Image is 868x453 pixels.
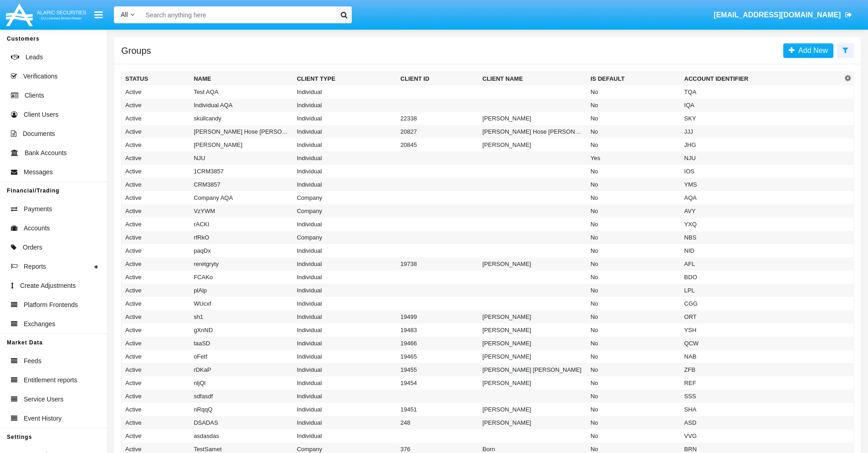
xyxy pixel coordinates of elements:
[681,151,842,165] td: NJU
[293,271,396,284] td: Individual
[587,297,681,310] td: No
[190,337,293,350] td: taaSD
[397,416,479,429] td: 248
[122,337,190,350] td: Active
[190,390,293,403] td: sdfasdf
[190,138,293,151] td: [PERSON_NAME]
[122,112,190,125] td: Active
[479,323,587,337] td: [PERSON_NAME]
[587,165,681,178] td: No
[587,323,681,337] td: No
[479,403,587,416] td: [PERSON_NAME]
[681,125,842,138] td: JJJ
[681,337,842,350] td: QCW
[190,125,293,138] td: [PERSON_NAME] Hose [PERSON_NAME]
[397,323,479,337] td: 19483
[587,191,681,204] td: No
[122,151,190,165] td: Active
[709,2,857,28] a: [EMAIL_ADDRESS][DOMAIN_NAME]
[293,125,396,138] td: Individual
[397,310,479,323] td: 19499
[122,125,190,138] td: Active
[121,47,151,54] h5: Groups
[122,403,190,416] td: Active
[587,204,681,218] td: No
[479,125,587,138] td: [PERSON_NAME] Hose [PERSON_NAME]
[479,72,587,86] th: Client Name
[122,429,190,443] td: Active
[293,416,396,429] td: Individual
[24,319,55,329] span: Exchanges
[587,271,681,284] td: No
[587,337,681,350] td: No
[681,204,842,218] td: AVY
[293,204,396,218] td: Company
[190,416,293,429] td: DSADAS
[141,6,333,23] input: Search
[479,112,587,125] td: [PERSON_NAME]
[397,125,479,138] td: 20827
[23,243,42,252] span: Orders
[681,403,842,416] td: SHA
[479,376,587,390] td: [PERSON_NAME]
[293,363,396,376] td: Individual
[397,72,479,86] th: Client ID
[122,99,190,112] td: Active
[23,72,57,81] span: Verifications
[587,350,681,363] td: No
[293,284,396,297] td: Individual
[587,112,681,125] td: No
[114,10,141,20] a: All
[681,218,842,231] td: YXQ
[190,85,293,99] td: Test AQA
[190,271,293,284] td: FCAKo
[24,262,46,271] span: Reports
[293,72,396,86] th: Client Type
[24,110,58,120] span: Client Users
[714,11,841,19] span: [EMAIL_ADDRESS][DOMAIN_NAME]
[681,284,842,297] td: LPL
[122,165,190,178] td: Active
[23,129,55,139] span: Documents
[293,191,396,204] td: Company
[681,72,842,86] th: Account Identifier
[293,257,396,271] td: Individual
[122,231,190,244] td: Active
[122,350,190,363] td: Active
[24,300,78,310] span: Platform Frontends
[681,416,842,429] td: ASD
[587,363,681,376] td: No
[587,310,681,323] td: No
[190,112,293,125] td: skullcandy
[587,257,681,271] td: No
[5,1,87,28] img: Logo image
[587,138,681,151] td: No
[190,350,293,363] td: oFetf
[190,204,293,218] td: VzYWM
[587,178,681,191] td: No
[293,297,396,310] td: Individual
[587,99,681,112] td: No
[293,429,396,443] td: Individual
[122,297,190,310] td: Active
[681,244,842,257] td: NID
[681,363,842,376] td: ZFB
[190,191,293,204] td: Company AQA
[681,257,842,271] td: AFL
[397,403,479,416] td: 19451
[397,376,479,390] td: 19454
[122,416,190,429] td: Active
[587,244,681,257] td: No
[587,390,681,403] td: No
[681,99,842,112] td: IQA
[122,85,190,99] td: Active
[681,350,842,363] td: NAB
[293,218,396,231] td: Individual
[795,47,828,54] span: Add New
[190,72,293,86] th: Name
[587,125,681,138] td: No
[122,138,190,151] td: Active
[190,218,293,231] td: rACKl
[587,429,681,443] td: No
[24,375,77,385] span: Entitlement reports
